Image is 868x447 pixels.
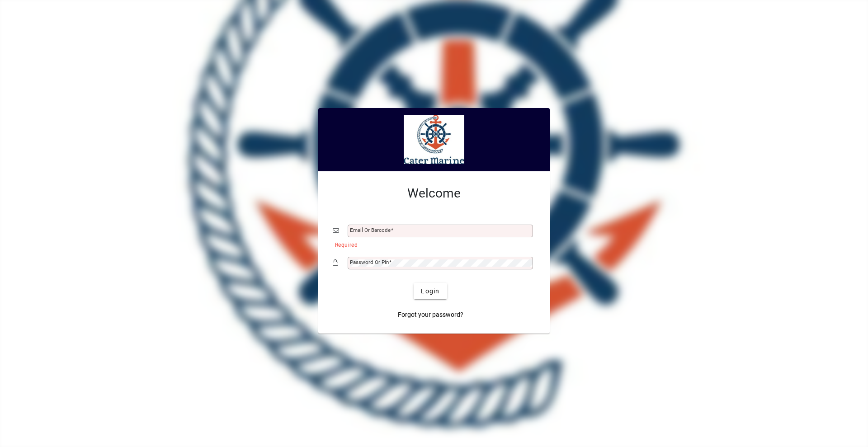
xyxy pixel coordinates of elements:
[335,240,528,249] mat-error: Required
[333,186,535,201] h2: Welcome
[421,287,439,296] span: Login
[414,283,447,299] button: Login
[350,259,389,265] mat-label: Password or Pin
[350,227,391,233] mat-label: Email or Barcode
[394,306,467,323] a: Forgot your password?
[398,310,463,320] span: Forgot your password?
